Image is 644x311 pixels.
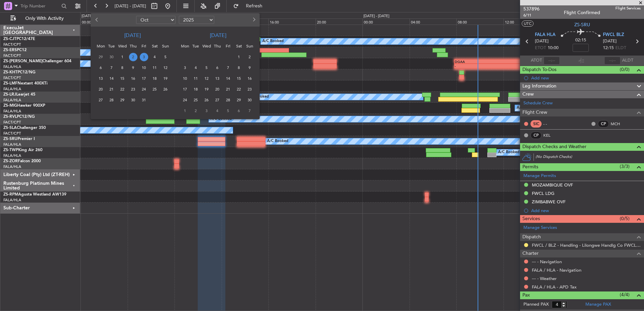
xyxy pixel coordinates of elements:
div: 26-11-2025 [201,95,212,105]
select: Select year [179,16,214,24]
div: 5-12-2025 [223,105,233,116]
div: 16-11-2025 [244,73,255,84]
span: 8 [118,64,127,72]
div: 1-10-2025 [117,51,128,62]
div: 11-10-2025 [149,62,160,73]
span: 25 [192,96,200,104]
div: Thu [212,41,223,51]
div: 3-12-2025 [201,105,212,116]
div: 10-11-2025 [180,73,190,84]
span: 2 [246,53,254,61]
div: 28-10-2025 [106,95,117,105]
span: 26 [161,85,170,94]
div: 8-11-2025 [233,62,244,73]
span: 6 [213,64,222,72]
span: 29 [118,96,127,104]
span: 4 [151,53,159,61]
div: 23-11-2025 [244,84,255,95]
div: 13-10-2025 [95,73,106,84]
span: 27 [97,96,105,104]
div: Mon [180,41,190,51]
div: Tue [190,41,201,51]
span: 27 [213,96,222,104]
div: 2-11-2025 [244,51,255,62]
span: 20 [97,85,105,94]
div: 12-10-2025 [160,62,171,73]
div: 7-11-2025 [223,62,233,73]
span: 14 [107,74,116,83]
span: 29 [97,53,105,61]
span: 30 [246,96,254,104]
div: 27-11-2025 [212,95,223,105]
span: 7 [246,107,254,115]
div: 9-10-2025 [128,62,138,73]
div: 23-10-2025 [128,84,138,95]
span: 1 [118,53,127,61]
span: 22 [118,85,127,94]
span: 5 [224,107,232,115]
div: 31-10-2025 [138,95,149,105]
div: Sun [160,41,171,51]
span: 4 [213,107,222,115]
div: 20-10-2025 [95,84,106,95]
div: Sat [149,41,160,51]
div: 4-11-2025 [190,62,201,73]
div: 17-11-2025 [180,84,190,95]
span: 9 [129,64,137,72]
div: 1-11-2025 [233,51,244,62]
div: Tue [106,41,117,51]
div: 27-10-2025 [95,95,106,105]
button: Previous month [93,14,101,25]
span: 6 [97,64,105,72]
span: 30 [129,96,137,104]
div: Wed [201,41,212,51]
div: Wed [117,41,128,51]
div: 7-12-2025 [244,105,255,116]
div: 24-10-2025 [138,84,149,95]
span: 10 [140,64,148,72]
span: 13 [97,74,105,83]
div: 14-10-2025 [106,73,117,84]
span: 5 [161,53,170,61]
span: 6 [235,107,243,115]
div: Fri [223,41,233,51]
div: 5-11-2025 [201,62,212,73]
span: 3 [202,107,211,115]
span: 31 [140,96,148,104]
div: 6-11-2025 [212,62,223,73]
span: 13 [213,74,222,83]
div: 19-10-2025 [160,73,171,84]
span: 23 [129,85,137,94]
div: 18-10-2025 [149,73,160,84]
span: 24 [181,96,189,104]
span: 26 [202,96,211,104]
span: 17 [181,85,189,94]
span: 29 [235,96,243,104]
span: 1 [235,53,243,61]
div: 21-10-2025 [106,84,117,95]
span: 18 [192,85,200,94]
span: 20 [213,85,222,94]
span: 1 [181,107,189,115]
div: 5-10-2025 [160,51,171,62]
div: 7-10-2025 [106,62,117,73]
span: 21 [224,85,232,94]
div: 24-11-2025 [180,95,190,105]
div: 21-11-2025 [223,84,233,95]
div: 11-11-2025 [190,73,201,84]
div: 4-12-2025 [212,105,223,116]
div: 4-10-2025 [149,51,160,62]
span: 11 [151,64,159,72]
span: 4 [192,64,200,72]
span: 12 [161,64,170,72]
div: 6-10-2025 [95,62,106,73]
span: 24 [140,85,148,94]
span: 5 [202,64,211,72]
div: 19-11-2025 [201,84,212,95]
span: 28 [107,96,116,104]
span: 15 [118,74,127,83]
span: 3 [140,53,148,61]
div: 29-9-2025 [95,51,106,62]
div: Sat [233,41,244,51]
span: 3 [181,64,189,72]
